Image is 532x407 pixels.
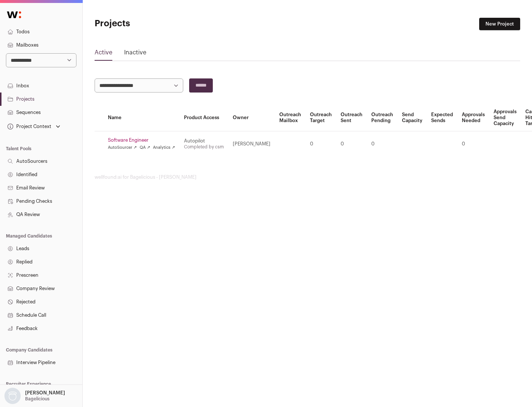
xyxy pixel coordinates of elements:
[228,104,275,131] th: Owner
[457,104,489,131] th: Approvals Needed
[427,104,457,131] th: Expected Sends
[457,131,489,157] td: 0
[95,18,236,30] h1: Projects
[306,131,336,157] td: 0
[489,104,521,131] th: Approvals Send Capacity
[479,18,520,30] a: New Project
[25,396,50,402] p: Bagelicious
[184,145,224,149] a: Completed by csm
[25,390,65,396] p: [PERSON_NAME]
[108,145,137,151] a: AutoSourcer ↗
[336,131,367,157] td: 0
[306,104,336,131] th: Outreach Target
[180,104,228,131] th: Product Access
[6,121,62,132] button: Open dropdown
[95,48,112,60] a: Active
[6,124,51,129] div: Project Context
[336,104,367,131] th: Outreach Sent
[3,7,25,22] img: Wellfound
[124,48,146,60] a: Inactive
[103,104,180,131] th: Name
[367,104,398,131] th: Outreach Pending
[3,388,66,404] button: Open dropdown
[153,145,175,151] a: Analytics ↗
[108,137,175,143] a: Software Engineer
[95,174,520,180] footer: wellfound:ai for Bagelicious - [PERSON_NAME]
[398,104,427,131] th: Send Capacity
[140,145,150,151] a: QA ↗
[184,138,224,144] div: Autopilot
[4,388,21,404] img: nopic.png
[367,131,398,157] td: 0
[228,131,275,157] td: [PERSON_NAME]
[275,104,306,131] th: Outreach Mailbox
